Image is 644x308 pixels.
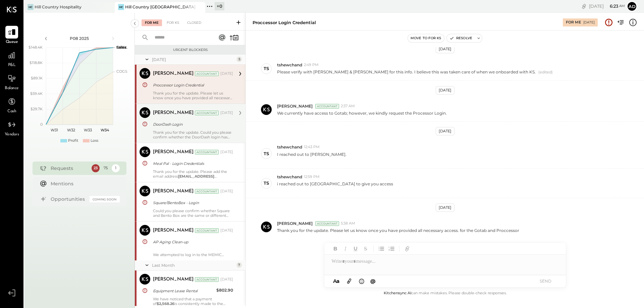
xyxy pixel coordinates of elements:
[336,278,339,284] span: a
[31,107,43,111] text: $29.7K
[277,144,302,150] span: tshewchand
[0,49,23,68] a: P&L
[153,130,233,139] div: Thank you for the update. Could you please confirm whether the DoorDash login has been set up wit...
[566,20,581,25] div: For Me
[51,36,108,41] div: P08 2025
[220,110,233,116] div: [DATE]
[163,19,182,26] div: For KS
[220,71,233,76] div: [DATE]
[5,85,19,91] span: Balance
[153,91,233,100] div: Thank you for the update. Please let us know once you have provided all necessary access. for the...
[40,122,43,127] text: 0
[581,3,587,10] div: copy link
[152,57,235,62] div: [DATE]
[67,128,75,132] text: W32
[125,4,195,10] div: Hill Country [GEOGRAPHIC_DATA]
[0,72,23,91] a: Balance
[253,19,316,26] div: Proccessor Login Credential
[0,118,23,138] a: Vendors
[153,110,194,116] div: [PERSON_NAME]
[331,244,340,253] button: Bold
[403,244,412,253] button: Add URL
[153,297,233,306] div: We have noticed that a payment of is consistently made to the Lease Service each period. However,...
[215,2,224,10] div: + 0
[195,150,219,155] div: Accountant
[153,160,231,167] div: Meal Pal - Login Credentials
[195,71,219,76] div: Accountant
[84,128,92,132] text: W33
[341,244,350,253] button: Italic
[220,277,233,282] div: [DATE]
[583,20,595,25] div: [DATE]
[408,34,444,42] button: Move to for ks
[627,1,637,12] button: Ad
[436,127,454,135] div: [DATE]
[51,196,86,202] div: Opportunities
[370,278,376,284] span: @
[90,196,120,202] div: Coming Soon
[277,103,313,109] span: [PERSON_NAME]
[153,248,233,257] div: We attempted to log in to the MEMIC system, but it appears that the below credentials provided ar...
[153,239,231,245] div: AP Aging Clean-up
[220,149,233,155] div: [DATE]
[153,121,231,128] div: DoorDash Login
[7,109,16,115] span: Cash
[538,70,553,75] span: (edited)
[29,45,43,50] text: $148.4K
[264,150,269,157] div: ts
[138,48,242,52] div: Urgent Blockers
[220,228,233,233] div: [DATE]
[8,62,16,68] span: P&L
[264,65,269,72] div: ts
[277,110,447,116] p: We currently have access to Gotab; however, we kindly request the Processor Login.
[153,188,194,195] div: [PERSON_NAME]
[28,4,34,10] div: HC
[436,86,454,95] div: [DATE]
[277,174,302,180] span: tshewchand
[277,151,346,163] p: I reached out to [PERSON_NAME].
[277,221,313,226] span: [PERSON_NAME]
[116,69,127,74] text: COGS
[153,82,231,88] div: Proccessor Login Credential
[315,104,339,109] div: Accountant
[157,301,174,306] strong: $2,568.26
[35,4,82,10] div: Hill Country Hospitality
[184,19,205,26] div: Closed
[277,69,536,75] p: Please verify with [PERSON_NAME] & [PERSON_NAME] for this info. I believe this was taken care of ...
[304,144,320,150] span: 12:43 PM
[331,278,342,285] button: Aa
[153,288,214,294] div: Equipment Lease Rental
[216,287,233,294] div: $802.90
[51,128,58,132] text: W31
[30,91,43,96] text: $59.4K
[277,62,302,68] span: tshewchand
[195,111,219,115] div: Accountant
[436,203,454,212] div: [DATE]
[377,244,386,253] button: Unordered List
[277,181,393,192] p: i reached out to [GEOGRAPHIC_DATA] to give you access
[153,70,194,77] div: [PERSON_NAME]
[51,165,88,172] div: Requests
[118,4,124,10] div: HC
[532,276,559,286] button: SEND
[6,39,18,45] span: Queue
[195,228,219,233] div: Accountant
[0,26,23,45] a: Queue
[195,277,219,282] div: Accountant
[116,45,126,50] text: Sales
[153,208,233,218] div: Could you please confirm whether Square and Bento Box are the same or different services? If they...
[30,60,43,65] text: $118.8K
[31,76,43,80] text: $89.1K
[153,174,217,183] strong: [EMAIL_ADDRESS][DOMAIN_NAME]
[91,138,98,143] div: Loss
[220,189,233,194] div: [DATE]
[92,164,100,172] div: 23
[368,277,378,285] button: @
[361,244,370,253] button: Strikethrough
[236,262,242,268] div: 7
[277,228,519,233] p: Thank you for the update. Please let us know once you have provided all necessary access. for the...
[100,128,109,132] text: W34
[351,244,360,253] button: Underline
[236,57,242,62] div: 5
[447,34,475,42] button: Resolve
